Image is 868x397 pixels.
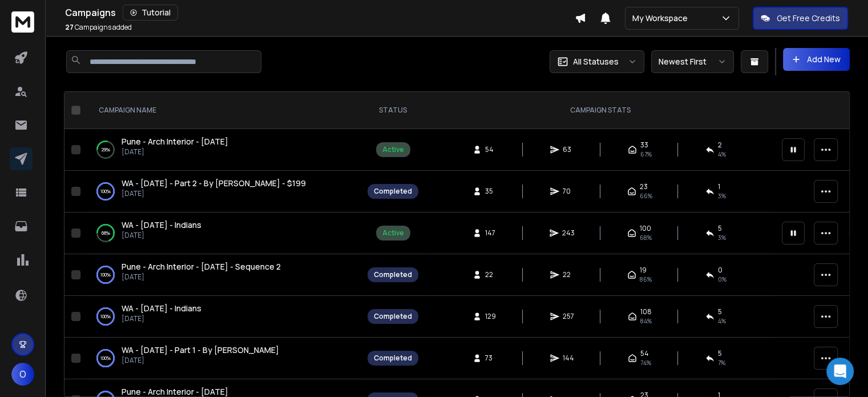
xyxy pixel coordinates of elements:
[632,13,692,24] p: My Workspace
[718,266,722,275] span: 0
[718,233,726,242] span: 3 %
[718,224,722,233] span: 5
[718,141,722,150] span: 2
[100,269,111,280] p: 100 %
[573,56,619,67] p: All Statuses
[374,270,412,279] div: Completed
[122,219,201,230] span: WA - [DATE] - Indians
[718,150,726,159] span: 4 %
[718,358,725,367] span: 7 %
[123,5,178,21] button: Tutorial
[122,147,228,157] p: [DATE]
[640,233,652,242] span: 68 %
[485,228,496,238] span: 147
[563,270,574,279] span: 22
[382,145,404,154] div: Active
[651,50,734,73] button: Newest First
[85,338,361,379] td: 100%WA - [DATE] - Part 1 - By [PERSON_NAME][DATE]
[85,92,361,129] th: CAMPAIGN NAME
[122,356,279,365] p: [DATE]
[122,261,281,272] span: Pune - Arch Interior - [DATE] - Sequence 2
[122,344,279,356] a: WA - [DATE] - Part 1 - By [PERSON_NAME]
[753,7,848,30] button: Get Free Credits
[485,354,496,363] span: 73
[485,270,496,279] span: 22
[100,311,111,322] p: 100 %
[485,145,496,154] span: 54
[102,144,110,155] p: 29 %
[718,307,722,316] span: 5
[102,227,110,239] p: 68 %
[65,5,575,21] div: Campaigns
[100,186,111,197] p: 100 %
[122,344,279,355] span: WA - [DATE] - Part 1 - By [PERSON_NAME]
[562,228,575,238] span: 243
[783,48,850,71] button: Add New
[640,275,652,284] span: 86 %
[122,178,306,189] a: WA - [DATE] - Part 2 - By [PERSON_NAME] - $199
[122,314,201,323] p: [DATE]
[826,358,854,385] div: Open Intercom Messenger
[718,349,722,358] span: 5
[11,363,34,386] button: O
[122,136,228,147] a: Pune - Arch Interior - [DATE]
[122,189,306,198] p: [DATE]
[640,141,648,150] span: 33
[640,266,647,275] span: 19
[718,275,726,284] span: 0 %
[640,150,652,159] span: 67 %
[640,316,652,326] span: 84 %
[640,358,651,367] span: 74 %
[122,231,201,240] p: [DATE]
[122,386,228,397] span: Pune - Arch Interior - [DATE]
[425,92,775,129] th: CAMPAIGN STATS
[374,187,412,196] div: Completed
[361,92,425,129] th: STATUS
[563,145,574,154] span: 63
[640,307,652,316] span: 108
[563,312,574,321] span: 257
[718,182,720,191] span: 1
[122,272,281,282] p: [DATE]
[485,312,496,321] span: 129
[374,312,412,321] div: Completed
[640,191,652,200] span: 66 %
[640,349,649,358] span: 54
[563,187,574,196] span: 70
[640,224,651,233] span: 100
[563,354,574,363] span: 144
[122,219,201,231] a: WA - [DATE] - Indians
[85,296,361,338] td: 100%WA - [DATE] - Indians[DATE]
[85,171,361,212] td: 100%WA - [DATE] - Part 2 - By [PERSON_NAME] - $199[DATE]
[374,354,412,363] div: Completed
[85,254,361,296] td: 100%Pune - Arch Interior - [DATE] - Sequence 2[DATE]
[718,191,726,200] span: 3 %
[65,23,132,32] p: Campaigns added
[100,352,111,364] p: 100 %
[485,187,496,196] span: 35
[85,129,361,171] td: 29%Pune - Arch Interior - [DATE][DATE]
[122,261,281,272] a: Pune - Arch Interior - [DATE] - Sequence 2
[718,316,726,326] span: 4 %
[85,212,361,254] td: 68%WA - [DATE] - Indians[DATE]
[382,228,404,238] div: Active
[777,13,840,24] p: Get Free Credits
[122,303,201,314] a: WA - [DATE] - Indians
[640,182,648,191] span: 23
[65,22,74,32] span: 27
